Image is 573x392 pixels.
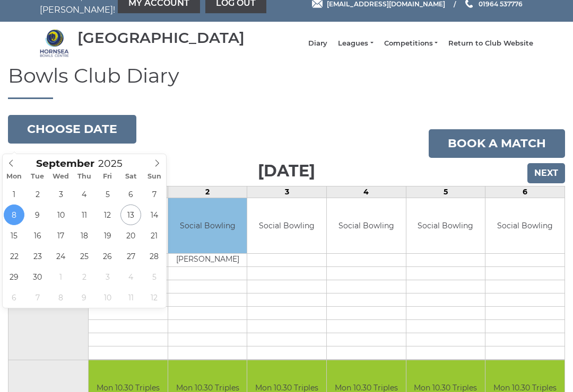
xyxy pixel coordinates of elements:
span: Thu [73,173,96,180]
a: Diary [308,39,327,48]
span: September 10, 2025 [50,204,71,225]
span: September 23, 2025 [27,246,48,266]
span: September 22, 2025 [4,246,24,266]
td: 3 [247,186,327,198]
td: Social Bowling [485,198,565,254]
span: September 24, 2025 [50,246,71,266]
span: September 27, 2025 [120,246,141,266]
span: September 17, 2025 [50,225,71,246]
td: 6 [485,186,565,198]
td: Social Bowling [406,198,485,254]
td: 4 [327,186,406,198]
span: October 5, 2025 [144,266,164,287]
td: Social Bowling [327,198,406,254]
td: Social Bowling [247,198,326,254]
input: Next [527,163,565,183]
span: September 4, 2025 [74,184,94,204]
span: October 2, 2025 [74,266,94,287]
span: September 14, 2025 [144,204,164,225]
span: September 1, 2025 [4,184,24,204]
a: Return to Club Website [448,39,533,48]
button: Choose date [8,115,136,144]
img: Hornsea Bowls Centre [40,29,69,58]
span: October 12, 2025 [144,287,164,308]
span: September 12, 2025 [97,204,118,225]
span: Sun [143,173,166,180]
span: Tue [26,173,49,180]
span: October 7, 2025 [27,287,48,308]
span: September 11, 2025 [74,204,94,225]
span: September 16, 2025 [27,225,48,246]
span: September 18, 2025 [74,225,94,246]
span: October 4, 2025 [120,266,141,287]
span: September 20, 2025 [120,225,141,246]
span: September 9, 2025 [27,204,48,225]
span: Scroll to increment [36,159,94,169]
input: Scroll to increment [94,157,136,170]
span: September 29, 2025 [4,266,24,287]
span: September 3, 2025 [50,184,71,204]
span: September 25, 2025 [74,246,94,266]
span: September 21, 2025 [144,225,164,246]
td: [PERSON_NAME] [168,254,247,267]
span: Wed [49,173,73,180]
span: October 8, 2025 [50,287,71,308]
td: 2 [168,186,247,198]
span: September 28, 2025 [144,246,164,266]
span: October 1, 2025 [50,266,71,287]
span: September 7, 2025 [144,184,164,204]
span: Fri [96,173,119,180]
td: Social Bowling [168,198,247,254]
span: October 9, 2025 [74,287,94,308]
div: [GEOGRAPHIC_DATA] [77,30,245,46]
span: September 15, 2025 [4,225,24,246]
span: October 6, 2025 [4,287,24,308]
h1: Bowls Club Diary [8,65,565,99]
span: October 10, 2025 [97,287,118,308]
td: 5 [406,186,485,198]
span: September 8, 2025 [4,204,24,225]
span: September 2, 2025 [27,184,48,204]
span: Sat [119,173,143,180]
span: Mon [3,173,26,180]
span: September 6, 2025 [120,184,141,204]
span: September 5, 2025 [97,184,118,204]
a: Leagues [338,39,373,48]
span: October 3, 2025 [97,266,118,287]
span: September 19, 2025 [97,225,118,246]
span: September 30, 2025 [27,266,48,287]
span: September 13, 2025 [120,204,141,225]
span: September 26, 2025 [97,246,118,266]
a: Competitions [384,39,438,48]
span: October 11, 2025 [120,287,141,308]
a: Book a match [429,129,565,158]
